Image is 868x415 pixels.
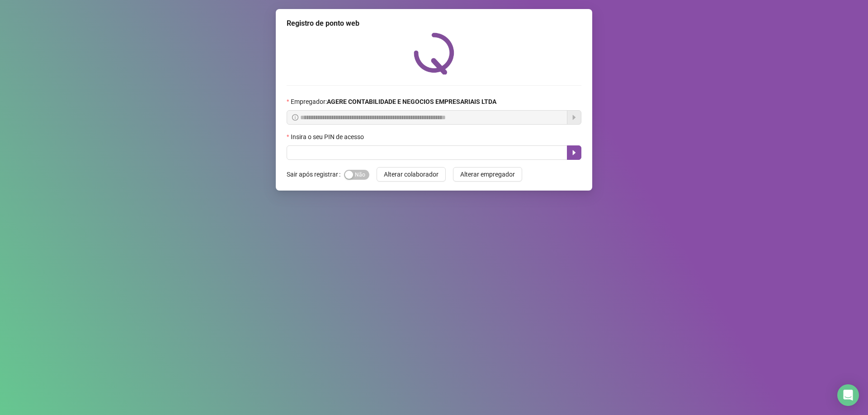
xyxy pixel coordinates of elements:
div: Registro de ponto web [287,18,581,29]
label: Insira o seu PIN de acesso [287,132,370,142]
label: Sair após registrar [287,167,344,182]
img: QRPoint [414,33,454,75]
span: info-circle [292,114,298,121]
button: Alterar colaborador [377,167,446,182]
span: Alterar empregador [460,169,515,179]
span: caret-right [571,149,578,156]
span: Alterar colaborador [384,169,439,179]
div: Open Intercom Messenger [837,384,859,406]
strong: AGERE CONTABILIDADE E NEGOCIOS EMPRESARIAIS LTDA [327,98,496,105]
span: Empregador : [291,97,496,107]
button: Alterar empregador [453,167,522,182]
